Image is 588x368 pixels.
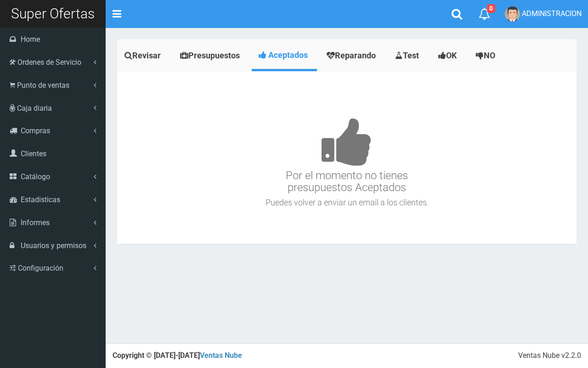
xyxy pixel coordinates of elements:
[268,50,308,60] span: Aceptados
[388,41,429,70] a: Test
[17,81,69,90] span: Punto de ventas
[17,58,81,67] span: Ordenes de Servicio
[21,35,40,44] span: Home
[119,90,574,194] h3: Por el momento no tienes presupuestos Aceptados
[403,51,419,60] span: Test
[200,351,242,360] a: Ventas Nube
[188,51,240,60] span: Presupuestos
[21,126,50,135] span: Compras
[117,41,170,70] a: Revisar
[173,41,249,70] a: Presupuestos
[17,104,52,113] span: Caja diaria
[21,218,50,227] span: Informes
[487,4,495,13] span: 0
[21,241,86,250] span: Usuarios y permisos
[113,351,242,360] strong: Copyright © [DATE]-[DATE]
[431,41,466,70] a: OK
[11,6,95,22] span: Super Ofertas
[319,41,385,70] a: Reparando
[252,41,317,69] a: Aceptados
[21,195,60,204] span: Estadisticas
[119,198,574,207] h4: Puedes volver a enviar un email a los clientes.
[522,9,582,18] span: ADMINISTRACION
[21,149,46,158] span: Clientes
[335,51,376,60] span: Reparando
[484,51,495,60] span: NO
[505,6,520,22] img: User Image
[518,351,581,361] div: Ventas Nube v2.2.0
[446,51,457,60] span: OK
[132,51,161,60] span: Revisar
[469,41,505,70] a: NO
[21,172,50,181] span: Catálogo
[18,264,63,272] span: Configuración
